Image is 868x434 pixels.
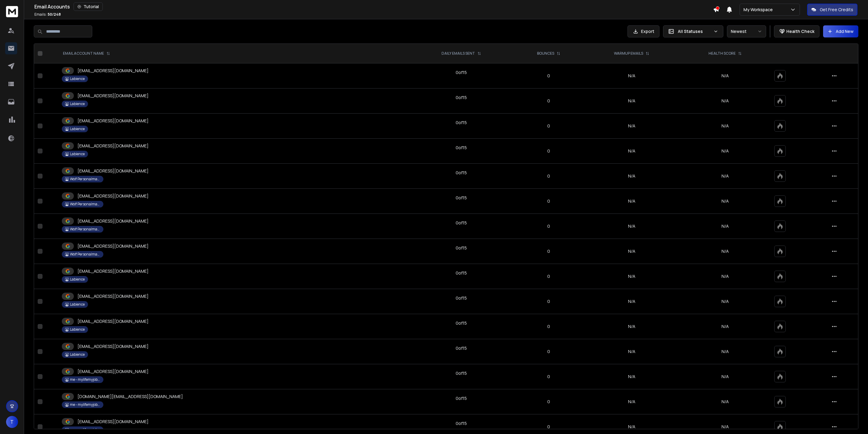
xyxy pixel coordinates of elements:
[77,419,149,425] p: [EMAIL_ADDRESS][DOMAIN_NAME]
[584,189,680,214] td: N/A
[70,427,100,432] p: me - mylifemyjob GmbH
[584,164,680,189] td: N/A
[77,193,149,199] p: [EMAIL_ADDRESS][DOMAIN_NAME]
[77,318,149,324] p: [EMAIL_ADDRESS][DOMAIN_NAME]
[70,252,100,257] p: Wolf Personalmanagement GmbH
[517,198,580,204] p: 0
[456,320,467,326] div: 0 of 15
[77,243,149,249] p: [EMAIL_ADDRESS][DOMAIN_NAME]
[456,395,467,401] div: 0 of 15
[683,73,767,79] p: N/A
[77,218,149,224] p: [EMAIL_ADDRESS][DOMAIN_NAME]
[517,273,580,279] p: 0
[683,399,767,405] p: N/A
[584,289,680,314] td: N/A
[683,374,767,380] p: N/A
[456,95,467,101] div: 0 of 15
[727,25,766,37] button: Newest
[6,416,18,428] button: T
[456,120,467,126] div: 0 of 15
[70,327,85,332] p: Labience
[517,399,580,405] p: 0
[744,7,775,13] p: My Workspace
[517,173,580,179] p: 0
[456,270,467,276] div: 0 of 15
[584,364,680,389] td: N/A
[584,214,680,239] td: N/A
[70,352,85,357] p: Labience
[70,377,100,382] p: me - mylifemyjob GmbH
[456,245,467,251] div: 0 of 15
[517,248,580,254] p: 0
[683,173,767,179] p: N/A
[517,298,580,304] p: 0
[627,25,659,37] button: Export
[48,12,61,17] span: 50 / 248
[77,394,183,400] p: [DOMAIN_NAME][EMAIL_ADDRESS][DOMAIN_NAME]
[77,93,149,99] p: [EMAIL_ADDRESS][DOMAIN_NAME]
[77,343,149,349] p: [EMAIL_ADDRESS][DOMAIN_NAME]
[456,295,467,301] div: 0 of 15
[77,68,149,74] p: [EMAIL_ADDRESS][DOMAIN_NAME]
[584,114,680,139] td: N/A
[678,28,711,34] p: All Statuses
[614,51,643,56] p: WARMUP EMAILS
[70,402,100,407] p: me - mylifemyjob GmbH
[683,148,767,154] p: N/A
[709,51,736,56] p: HEALTH SCORE
[456,145,467,151] div: 0 of 15
[683,349,767,355] p: N/A
[786,28,814,34] p: Health Check
[517,223,580,229] p: 0
[456,170,467,176] div: 0 of 15
[70,177,100,182] p: Wolf Personalmanagement GmbH
[517,349,580,355] p: 0
[77,368,149,375] p: [EMAIL_ADDRESS][DOMAIN_NAME]
[584,389,680,414] td: N/A
[456,420,467,426] div: 0 of 15
[77,143,149,149] p: [EMAIL_ADDRESS][DOMAIN_NAME]
[820,7,853,13] p: Get Free Credits
[70,152,85,156] p: Labience
[584,264,680,289] td: N/A
[70,127,85,131] p: Labience
[683,298,767,304] p: N/A
[70,76,85,81] p: Labience
[456,220,467,226] div: 0 of 15
[74,2,103,11] button: Tutorial
[584,139,680,164] td: N/A
[456,345,467,351] div: 0 of 15
[683,424,767,430] p: N/A
[517,123,580,129] p: 0
[823,25,858,37] button: Add New
[63,51,110,56] div: EMAIL ACCOUNT NAME
[683,323,767,330] p: N/A
[70,277,85,282] p: Labience
[517,148,580,154] p: 0
[442,51,475,56] p: DAILY EMAILS SENT
[683,273,767,279] p: N/A
[517,424,580,430] p: 0
[34,12,61,17] p: Emails :
[683,123,767,129] p: N/A
[807,4,857,16] button: Get Free Credits
[70,302,85,307] p: Labience
[584,314,680,339] td: N/A
[70,227,100,232] p: Wolf Personalmanagement GmbH
[774,25,819,37] button: Health Check
[456,69,467,76] div: 0 of 15
[683,223,767,229] p: N/A
[517,73,580,79] p: 0
[584,88,680,114] td: N/A
[456,370,467,376] div: 0 of 15
[683,248,767,254] p: N/A
[77,268,149,274] p: [EMAIL_ADDRESS][DOMAIN_NAME]
[517,98,580,104] p: 0
[70,101,85,106] p: Labience
[517,374,580,380] p: 0
[683,98,767,104] p: N/A
[77,293,149,299] p: [EMAIL_ADDRESS][DOMAIN_NAME]
[537,51,554,56] p: BOUNCES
